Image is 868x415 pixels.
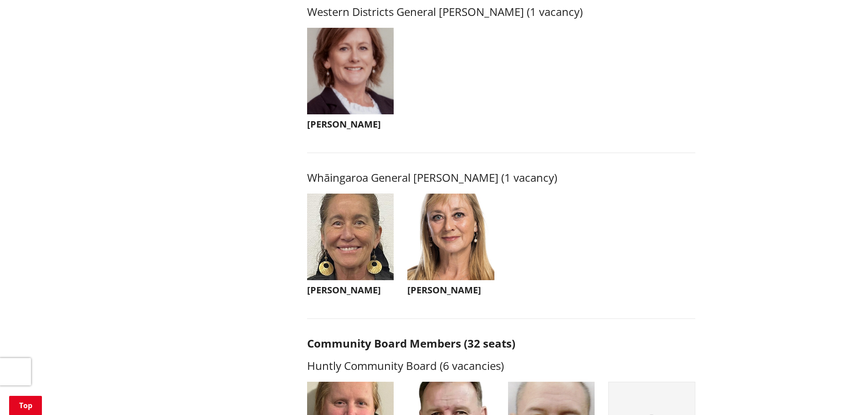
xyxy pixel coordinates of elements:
[307,5,695,19] h3: Western Districts General [PERSON_NAME] (1 vacancy)
[407,285,494,296] h3: [PERSON_NAME]
[307,28,394,135] button: [PERSON_NAME]
[307,194,394,301] button: [PERSON_NAME]
[307,194,394,281] img: WO-W-WH__THOMSON_L__QGsNW
[307,171,695,184] h3: Whāingaroa General [PERSON_NAME] (1 vacancy)
[9,396,42,415] a: Top
[826,377,859,410] iframe: Messenger Launcher
[307,359,695,373] h3: Huntly Community Board (6 vacancies)
[407,194,494,301] button: [PERSON_NAME]
[407,194,494,281] img: WO-W-WH__LABOYRIE_N__XTjB5
[307,28,394,115] img: WO-W-WD__EYRE_C__6piwf
[307,336,515,351] strong: Community Board Members (32 seats)
[307,119,394,130] h3: [PERSON_NAME]
[307,285,394,296] h3: [PERSON_NAME]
